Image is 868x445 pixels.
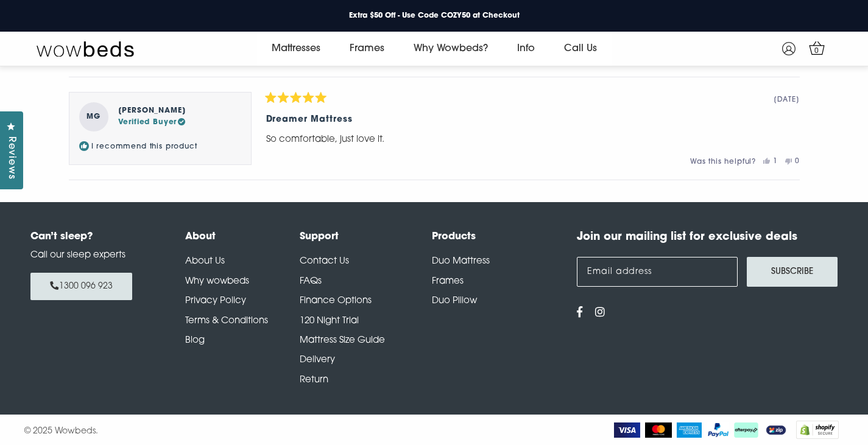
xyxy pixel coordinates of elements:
a: Contact Us [300,257,349,266]
a: About Us [185,257,225,266]
button: Subscribe [747,257,838,287]
a: Privacy Policy [185,296,246,306]
h4: Support [300,230,432,244]
img: ZipPay Logo [763,422,789,438]
a: Mattress Size Guide [300,336,385,345]
a: Finance Options [300,296,372,306]
span: 0 [811,45,823,57]
img: Shopify secure badge [796,421,839,439]
span: Reviews [3,136,19,180]
img: PayPal Logo [707,422,730,438]
p: Call our sleep experts [30,249,155,263]
a: Duo Pillow [432,296,477,306]
strong: MG [79,102,108,131]
img: Visa Logo [614,422,640,438]
a: Return [300,376,328,385]
span: Was this helpful? [690,158,756,165]
a: Frames [335,32,399,66]
img: Wow Beds Logo [37,40,134,57]
a: Delivery [300,356,335,365]
input: Email address [577,257,738,287]
a: Info [503,32,549,66]
a: Blog [185,336,205,345]
a: FAQs [300,277,322,286]
a: Call Us [549,32,612,66]
h4: About [185,230,299,244]
img: American Express Logo [677,422,702,438]
a: Frames [432,277,464,286]
a: 0 [806,37,827,58]
a: 120 Night Trial [300,317,359,326]
a: Why wowbeds [185,277,249,286]
h4: Can’t sleep? [30,230,155,244]
p: So comfortable, just love it. [266,131,800,148]
img: MasterCard Logo [645,422,672,438]
a: Extra $50 Off - Use Code COZY50 at Checkout [339,8,529,24]
a: View us on Instagram - opens in a new tab [595,308,605,319]
h4: Products [432,230,564,244]
a: Duo Mattress [432,257,490,266]
div: © 2025 Wowbeds. [24,421,434,439]
span: I recommend this product [91,143,197,150]
span: [DATE] [774,96,799,103]
a: Terms & Conditions [185,317,268,326]
a: Why Wowbeds? [399,32,503,66]
a: 1300 096 923 [30,273,132,300]
div: Dreamer mattress [266,113,800,127]
h4: Join our mailing list for exclusive deals [577,230,838,246]
a: View us on Facebook - opens in a new tab [577,308,583,319]
img: AfterPay Logo [734,422,758,438]
button: 1 [763,158,778,165]
a: Mattresses [257,32,335,66]
button: 0 [785,158,800,165]
div: Verified Buyer [118,117,186,128]
strong: [PERSON_NAME] [118,107,186,114]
